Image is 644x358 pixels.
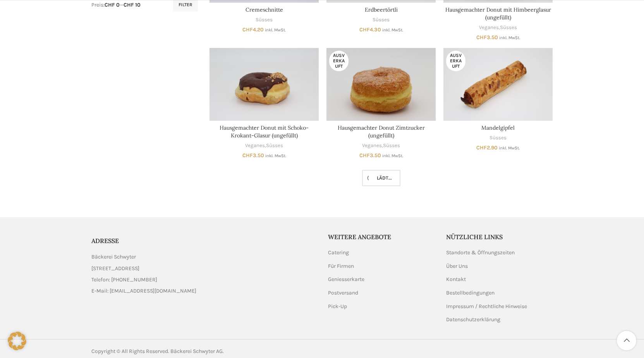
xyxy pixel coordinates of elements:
[382,153,403,158] small: inkl. MwSt.
[91,264,139,273] span: [STREET_ADDRESS]
[329,51,349,71] span: Ausverkauft
[359,26,370,33] span: CHF
[446,233,553,241] h5: Nützliche Links
[328,289,359,297] a: Postversand
[210,48,319,121] a: Hausgemachter Donut mit Schoko-Krokant-Glasur (ungefüllt)
[246,6,283,13] a: Cremeschnitte
[359,26,381,33] bdi: 4.30
[256,16,273,24] a: Süsses
[328,276,365,283] a: Geniesserkarte
[617,331,636,350] a: Scroll to top button
[476,34,498,41] bdi: 3.50
[359,152,381,159] bdi: 3.50
[371,175,392,181] span: Lädt...
[220,124,309,139] a: Hausgemachter Donut mit Schoko-Krokant-Glasur (ungefüllt)
[242,26,264,33] bdi: 4.20
[124,2,141,8] span: CHF 10
[446,289,495,297] a: Bestellbedingungen
[105,2,120,8] span: CHF 0
[266,142,283,149] a: Süsses
[446,303,528,310] a: Impressum / Rechtliche Hinweise
[443,24,553,31] div: ,
[328,249,350,257] a: Catering
[446,316,501,324] a: Datenschutzerklärung
[481,124,515,131] a: Mandelgipfel
[91,253,136,261] span: Bäckerei Schwyter
[328,262,355,270] a: Für Firmen
[446,249,515,257] a: Standorte & Öffnungszeiten
[91,237,119,245] span: ADRESSE
[91,1,141,9] div: Preis: —
[210,142,319,149] div: ,
[479,24,499,31] a: Veganes
[242,26,253,33] span: CHF
[446,276,467,283] a: Kontakt
[382,27,403,33] small: inkl. MwSt.
[499,146,520,151] small: inkl. MwSt.
[445,6,551,21] a: Hausgemachter Donut mit Himbeerglasur (ungefüllt)
[338,124,425,139] a: Hausgemachter Donut Zimtzucker (ungefüllt)
[242,152,253,159] span: CHF
[328,233,435,241] h5: Weitere Angebote
[245,142,265,149] a: Veganes
[446,262,469,270] a: Über Uns
[443,48,553,121] a: Mandelgipfel
[489,134,507,142] a: Süsses
[326,142,436,149] div: ,
[365,6,398,13] a: Erdbeertörtli
[91,347,318,356] div: Copyright © All Rights Reserved. Bäckerei Schwyter AG.
[265,27,286,33] small: inkl. MwSt.
[446,51,465,71] span: Ausverkauft
[326,48,436,121] a: Hausgemachter Donut Zimtzucker (ungefüllt)
[499,35,520,40] small: inkl. MwSt.
[91,276,316,284] a: List item link
[362,142,382,149] a: Veganes
[91,287,316,295] a: List item link
[500,24,517,31] a: Süsses
[242,152,264,159] bdi: 3.50
[383,142,400,149] a: Süsses
[476,144,487,151] span: CHF
[265,153,286,158] small: inkl. MwSt.
[373,16,390,24] a: Süsses
[359,152,370,159] span: CHF
[476,34,487,41] span: CHF
[328,303,348,310] a: Pick-Up
[476,144,498,151] bdi: 2.90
